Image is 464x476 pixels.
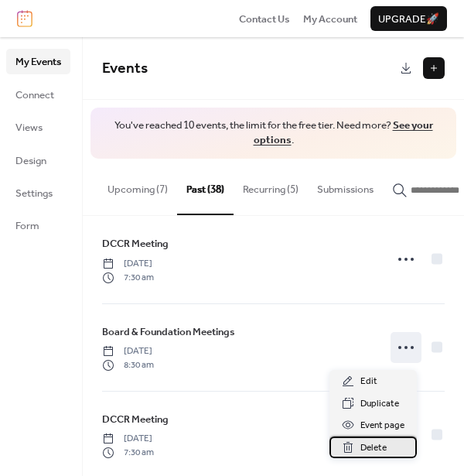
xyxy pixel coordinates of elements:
[102,54,148,83] span: Events
[17,10,32,27] img: logo
[15,186,53,201] span: Settings
[106,118,441,148] span: You've reached 10 events, the limit for the free tier. Need more? .
[6,115,70,139] a: Views
[102,412,169,427] span: DCCR Meeting
[6,148,70,173] a: Design
[15,87,54,103] span: Connect
[360,418,404,433] span: Event page
[234,159,308,213] button: Recurring (5)
[15,153,46,169] span: Design
[360,440,387,456] span: Delete
[102,446,154,460] span: 7:30 am
[303,11,357,26] a: My Account
[98,159,177,213] button: Upcoming (7)
[6,82,70,107] a: Connect
[102,271,154,285] span: 7:30 am
[15,54,61,70] span: My Events
[239,11,290,26] a: Contact Us
[6,213,70,238] a: Form
[378,12,439,27] span: Upgrade 🚀
[360,396,399,412] span: Duplicate
[239,12,290,27] span: Contact Us
[102,324,235,340] span: Board & Foundation Meetings
[102,236,169,252] span: DCCR Meeting
[6,49,70,74] a: My Events
[303,12,357,27] span: My Account
[15,120,43,135] span: Views
[370,6,447,31] button: Upgrade🚀
[102,235,169,252] a: DCCR Meeting
[102,411,169,428] a: DCCR Meeting
[102,344,154,358] span: [DATE]
[360,374,377,389] span: Edit
[102,432,154,446] span: [DATE]
[6,180,70,205] a: Settings
[102,358,154,372] span: 8:30 am
[102,257,154,271] span: [DATE]
[254,115,433,150] a: See your options
[177,159,234,214] button: Past (38)
[15,218,39,234] span: Form
[308,159,383,213] button: Submissions
[102,324,235,341] a: Board & Foundation Meetings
